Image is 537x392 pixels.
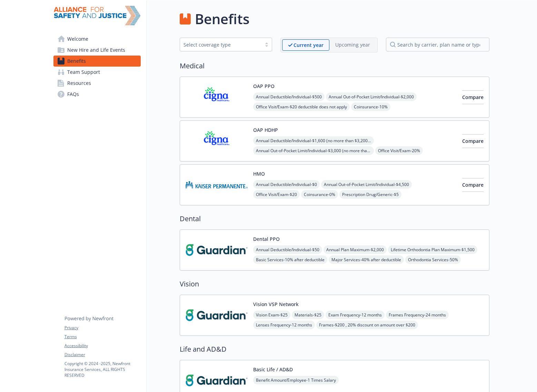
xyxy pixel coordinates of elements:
h2: Dental [180,214,489,224]
p: Upcoming year [335,41,370,48]
button: OAP PPO [253,82,275,90]
div: Select coverage type [183,41,258,48]
h1: Benefits [195,9,249,29]
button: Compare [462,90,484,104]
img: Kaiser Permanente Insurance Company carrier logo [186,170,248,199]
a: New Hire and Life Events [53,45,141,56]
span: Compare [462,94,484,100]
span: Annual Deductible/Individual - $1,600 (no more than $3,200 per individual - within a family) [253,136,374,145]
span: Orthodontia Services - 50% [405,255,461,264]
span: New Hire and Life Events [67,45,125,56]
span: Lenses Frequency - 12 months [253,321,315,329]
a: Accessibility [64,343,140,349]
img: CIGNA carrier logo [186,82,248,112]
img: Guardian carrier logo [186,301,248,330]
button: Compare [462,178,484,192]
img: CIGNA carrier logo [186,126,248,156]
span: Vision Exam - $25 [253,311,290,319]
span: Benefits [67,56,86,67]
button: HMO [253,170,265,177]
a: Disclaimer [64,352,140,358]
img: Guardian carrier logo [186,235,248,265]
span: Frames - $200 , 20% discount on amount over $200 [316,321,418,329]
span: Basic Services - 10% after deductible [253,255,327,264]
h2: Vision [180,279,489,289]
span: Resources [67,78,91,89]
span: Exam Frequency - 12 months [326,311,385,319]
span: Benefit Amount/Employee - 1 Times Salary [253,376,339,384]
a: Team Support [53,67,141,78]
span: FAQs [67,89,79,100]
span: Materials - $25 [292,311,324,319]
span: Annual Deductible/Individual - $0 [253,180,320,189]
span: Lifetime Orthodontia Plan Maximum - $1,500 [388,245,477,254]
span: Annual Plan Maximum - $2,000 [324,245,387,254]
span: Annual Out-of-Pocket Limit/Individual - $2,000 [326,92,417,101]
span: Annual Deductible/Individual - $500 [253,92,325,101]
p: Copyright © 2024 - 2025 , Newfront Insurance Services, ALL RIGHTS RESERVED [64,361,140,378]
a: Benefits [53,56,141,67]
span: Upcoming year [329,39,376,51]
button: OAP HDHP [253,126,278,134]
a: Resources [53,78,141,89]
span: Prescription Drug/Generic - $5 [339,190,401,199]
span: Annual Out-of-Pocket Limit/Individual - $3,000 (no more than $3,200 per individual - within a fam... [253,146,374,155]
span: Team Support [67,67,100,78]
span: Annual Deductible/Individual - $50 [253,245,322,254]
span: Compare [462,138,484,144]
p: Current year [294,41,324,49]
a: Terms [64,334,140,340]
span: Compare [462,182,484,188]
span: Coinsurance - 10% [351,102,390,111]
a: Welcome [53,33,141,45]
span: Major Services - 40% after deductible [329,255,404,264]
span: Office Visit/Exam - 20% [375,146,423,155]
button: Dental PPO [253,235,280,243]
span: Annual Out-of-Pocket Limit/Individual - $4,500 [321,180,412,189]
h2: Life and AD&D [180,344,489,354]
a: FAQs [53,89,141,100]
span: Frames Frequency - 24 months [386,311,449,319]
button: Compare [462,134,484,148]
span: Office Visit/Exam - $20 deductible does not apply [253,102,350,111]
button: Vision VSP Network [253,301,299,308]
h2: Medical [180,61,489,71]
input: search by carrier, plan name or type [386,38,489,51]
span: Welcome [67,33,88,45]
a: Privacy [64,325,140,331]
span: Office Visit/Exam - $20 [253,190,300,199]
button: Basic Life / AD&D [253,366,293,373]
span: Coinsurance - 0% [301,190,338,199]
